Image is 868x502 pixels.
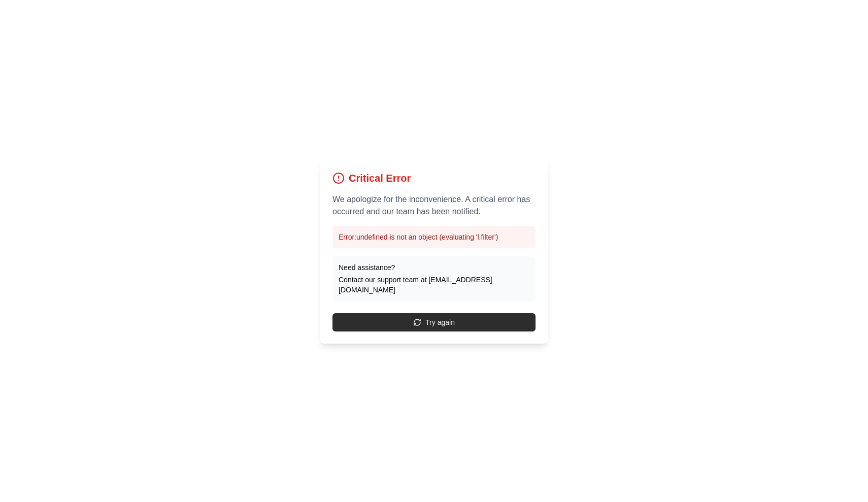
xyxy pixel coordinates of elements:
[349,171,411,185] h1: Critical Error
[339,232,529,242] p: Error: undefined is not an object (evaluating 'l.filter')
[339,262,529,273] p: Need assistance?
[332,313,536,331] button: Try again
[339,275,529,295] p: Contact our support team at
[332,193,536,218] p: We apologize for the inconvenience. A critical error has occurred and our team has been notified.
